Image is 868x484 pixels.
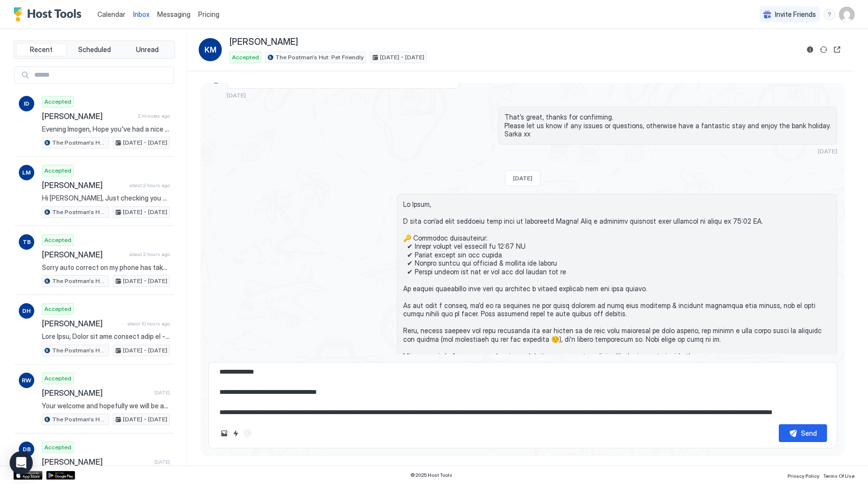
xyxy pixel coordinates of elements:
[52,277,107,285] span: The Postman's Hut: Pet Friendly
[52,346,107,355] span: The Postman's Hut: Pet Friendly
[154,390,170,396] span: [DATE]
[410,472,452,478] span: © 2025 Host Tools
[227,92,246,99] span: [DATE]
[129,251,170,257] span: about 2 hours ago
[123,346,167,355] span: [DATE] - [DATE]
[198,10,219,19] span: Pricing
[42,263,170,272] span: Sorry auto correct on my phone has taken over 🤦🏻
[823,470,854,480] a: Terms Of Use
[513,175,532,182] span: [DATE]
[123,208,167,216] span: [DATE] - [DATE]
[230,428,242,439] button: Quick reply
[504,113,831,138] span: That’s great, thanks for confirming. Please let us know if any issues or questions, otherwise hav...
[42,125,170,134] span: Evening Imogen, Hope you've had a nice day and reach your destination now, and we hope everything...
[123,277,167,285] span: [DATE] - [DATE]
[42,250,125,259] span: [PERSON_NAME]
[230,37,298,48] span: [PERSON_NAME]
[232,53,259,62] span: Accepted
[204,44,217,55] span: KM
[69,43,120,56] button: Scheduled
[157,9,190,19] a: Messaging
[127,321,170,327] span: about 10 hours ago
[42,319,123,328] span: [PERSON_NAME]
[138,113,170,119] span: 2 minutes ago
[154,459,170,465] span: [DATE]
[44,443,71,452] span: Accepted
[818,148,837,155] span: [DATE]
[129,182,170,188] span: about 2 hours ago
[22,307,31,315] span: DH
[824,9,835,20] div: menu
[123,415,167,424] span: [DATE] - [DATE]
[42,194,170,202] span: Hi [PERSON_NAME], Just checking you got the checkin message we sent [DATE]? Thanks. Sarka xx
[133,10,149,18] span: Inbox
[42,457,150,467] span: [PERSON_NAME]
[157,10,190,18] span: Messaging
[380,53,424,62] span: [DATE] - [DATE]
[133,9,149,19] a: Inbox
[42,180,125,190] span: [PERSON_NAME]
[16,43,67,56] button: Recent
[823,473,854,479] span: Terms Of Use
[403,200,831,403] span: Lo Ipsum, D sita con’ad elit seddoeiu temp inci ut laboreetd Magna! Aliq e adminimv quisnost exer...
[123,138,167,147] span: [DATE] - [DATE]
[23,445,31,454] span: DB
[23,238,31,246] span: TB
[14,40,175,59] div: tab-group
[42,388,150,398] span: [PERSON_NAME]
[787,470,819,480] a: Privacy Policy
[42,111,134,121] span: [PERSON_NAME]
[801,428,817,438] div: Send
[22,168,31,177] span: LM
[275,53,364,62] span: The Postman's Hut: Pet Friendly
[22,376,31,385] span: RW
[804,44,816,55] button: Reservation information
[787,473,819,479] span: Privacy Policy
[24,99,29,108] span: ID
[44,305,71,313] span: Accepted
[30,45,53,54] span: Recent
[30,67,174,83] input: Input Field
[831,44,843,55] button: Open reservation
[44,97,71,106] span: Accepted
[42,402,170,410] span: Your welcome and hopefully we will be able to get back soon x
[779,424,827,442] button: Send
[44,374,71,383] span: Accepted
[122,43,173,56] button: Unread
[44,166,71,175] span: Accepted
[97,9,125,19] a: Calendar
[44,236,71,244] span: Accepted
[14,7,86,22] a: Host Tools Logo
[97,10,125,18] span: Calendar
[14,471,42,480] a: App Store
[818,44,829,55] button: Sync reservation
[52,138,107,147] span: The Postman's Hut: Pet Friendly
[218,428,230,439] button: Upload image
[78,45,111,54] span: Scheduled
[46,471,75,480] a: Google Play Store
[42,332,170,341] span: Lore Ipsu, Dolor sit ame consect adip el - se’do eiusmodte in utla etd! 😊 🔑 Magna-al en admin ven...
[52,208,107,216] span: The Postman's Hut: Pet Friendly
[52,415,107,424] span: The Postman's Hut: Pet Friendly
[839,7,854,22] div: User profile
[775,10,816,19] span: Invite Friends
[10,451,33,474] div: Open Intercom Messenger
[136,45,159,54] span: Unread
